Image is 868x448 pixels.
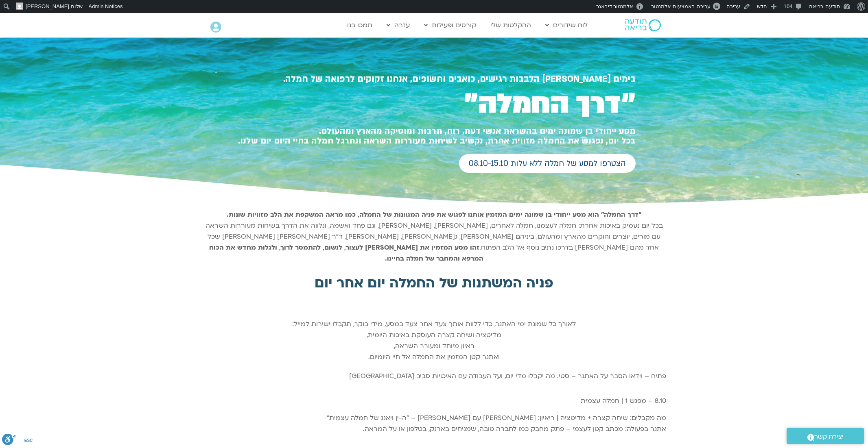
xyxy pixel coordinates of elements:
[459,154,636,173] a: הצטרפו למסע של חמלה ללא עלות 08.10-15.10
[651,3,710,9] span: עריכה באמצעות אלמנטור
[814,431,844,442] span: יצירת קשר
[625,19,661,31] img: תודעה בריאה
[202,319,666,363] div: לאורך כל שמונת ימי האתגר, כדי ללוות אותך צעד אחר צעד במסע, מידי בוקר, תקבלו ישירות למייל: מדיטציה...
[209,243,483,263] b: זהו מסע המזמין את [PERSON_NAME] לעצור, לנשום, להתמסר לרוך, ולגלות מחדש את הכוח המרפא והמחבר של חמ...
[486,17,535,33] a: ההקלטות שלי
[202,209,666,264] div: בכל יום נעמיק באיכות אחרת: חמלה לעצמנו, חמלה לאחרים, [PERSON_NAME], [PERSON_NAME], וגם פחד ואשמה,...
[383,17,414,33] a: עזרה
[202,396,666,407] p: 8.10 – מפגש 1 | חמלה עצמית
[233,74,636,84] h1: בימים [PERSON_NAME] הלבבות רגישים, כואבים וחשופים, אנחנו זקוקים לרפואה של חמלה.
[26,3,69,9] span: [PERSON_NAME]
[233,91,636,117] h1: ״דרך החמלה״
[233,126,636,146] h1: מסע ייחודי בן שמונה ימים בהשראת אנשי דעת, רוח, תרבות ומוסיקה מהארץ ומהעולם. בכל יום, נפגוש את החמ...
[420,17,480,33] a: קורסים ופעילות
[787,428,864,444] a: יצירת קשר
[315,274,553,292] span: פניה המשתנות של החמלה יום אחר יום
[202,413,666,435] p: מה מקבלים: שיחה קצרה + מדיטציה | ריאיון: [PERSON_NAME] עם [PERSON_NAME] – "ה-ין ויאנג של חמלה עצמ...
[541,17,592,33] a: לוח שידורים
[227,210,641,219] strong: "דרך החמלה" הוא מסע ייחודי בן שמונה ימים המזמין אותנו לפגוש את פניה המגוונות של החמלה, כמו מראה ה...
[349,372,666,381] span: פתיח – וידאו הסבר על האתגר – סטי. מה יקבלו מדי יום, ועל העבודה עם האיכויות סביב [GEOGRAPHIC_DATA]
[343,17,376,33] a: תמכו בנו
[469,159,626,168] span: הצטרפו למסע של חמלה ללא עלות 08.10-15.10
